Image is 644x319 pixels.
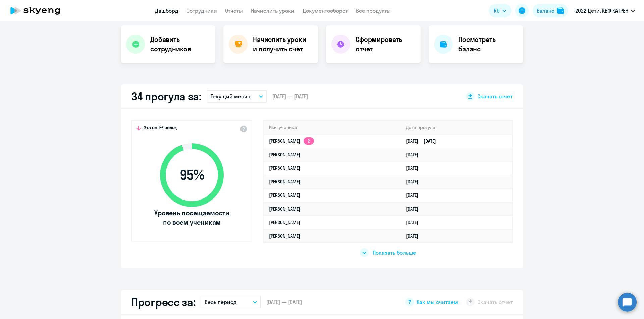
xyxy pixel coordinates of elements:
button: 2022 Дети, КБФ КАТРЕН [572,3,638,19]
a: [DATE] [406,165,424,171]
a: [DATE] [406,219,424,225]
div: Баланс [537,7,554,15]
span: RU [494,7,500,15]
a: Документооборот [303,7,348,14]
p: 2022 Дети, КБФ КАТРЕН [575,7,628,15]
span: [DATE] — [DATE] [266,298,302,306]
a: [PERSON_NAME] [269,233,300,239]
a: Отчеты [225,7,243,14]
span: Показать больше [373,249,416,256]
a: [DATE] [406,233,424,239]
a: [DATE] [406,192,424,198]
h4: Посмотреть баланс [458,35,518,54]
button: Текущий месяц [207,90,267,103]
span: Как мы считаем [417,298,458,306]
h4: Добавить сотрудников [150,35,210,54]
img: balance [557,7,564,14]
a: [PERSON_NAME] [269,219,300,225]
button: RU [489,4,511,17]
a: Все продукты [356,7,391,14]
th: Имя ученика [264,121,400,134]
h2: 34 прогула за: [131,90,201,103]
a: Начислить уроки [251,7,294,14]
span: 95 % [153,167,230,183]
a: [PERSON_NAME] [269,152,300,158]
a: Сотрудники [186,7,217,14]
span: Скачать отчет [477,93,513,100]
a: [DATE][DATE] [406,138,441,144]
a: [PERSON_NAME]2 [269,138,314,144]
span: Это на 1% ниже, [144,125,177,133]
button: Весь период [201,296,261,308]
h2: Прогресс за: [131,295,195,309]
h4: Сформировать отчет [356,35,415,54]
p: Текущий месяц [211,92,251,100]
a: [PERSON_NAME] [269,206,300,212]
app-skyeng-badge: 2 [304,137,314,145]
a: [DATE] [406,206,424,212]
button: Балансbalance [533,4,568,17]
p: Весь период [205,298,237,306]
a: [DATE] [406,152,424,158]
a: Дашборд [155,7,178,14]
th: Дата прогула [400,121,512,134]
a: [PERSON_NAME] [269,179,300,185]
span: Уровень посещаемости по всем ученикам [153,208,230,227]
a: [PERSON_NAME] [269,192,300,198]
a: [DATE] [406,179,424,185]
span: [DATE] — [DATE] [272,93,308,100]
a: [PERSON_NAME] [269,165,300,171]
h4: Начислить уроки и получить счёт [253,35,311,54]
